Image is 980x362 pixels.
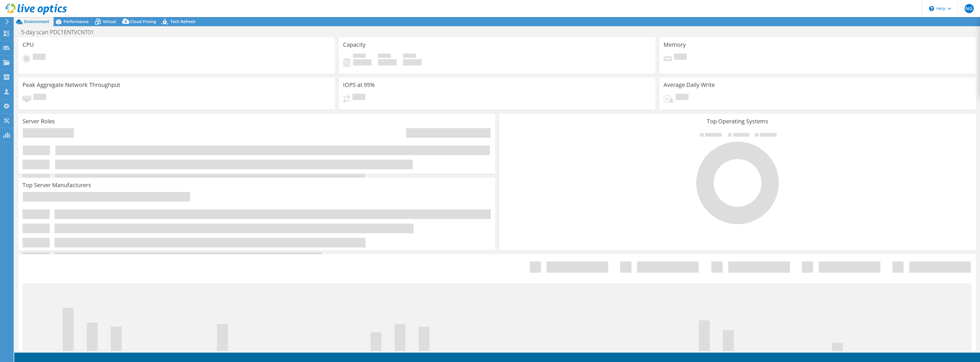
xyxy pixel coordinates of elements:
[353,59,371,66] h4: 0 GiB
[64,19,89,24] span: Performance
[663,82,715,88] h3: Average Daily Write
[929,6,934,11] svg: \n
[24,19,49,24] span: Environment
[352,94,365,101] span: Pending
[674,54,687,61] span: Pending
[403,54,416,59] span: Total
[130,19,156,24] span: Cloud Pricing
[378,59,397,66] h4: 0 GiB
[23,118,55,124] h3: Server Roles
[403,59,422,66] h4: 0 GiB
[343,42,366,48] h3: Capacity
[170,19,195,24] span: Tech Refresh
[33,94,46,101] span: Pending
[676,94,689,101] span: Pending
[23,42,34,48] h3: CPU
[353,54,366,59] span: Used
[33,54,46,61] span: Pending
[19,29,103,35] h1: 5-day scan PDC1ENTVCNT01
[343,82,375,88] h3: IOPS at 95%
[23,182,91,188] h3: Top Server Manufacturers
[663,42,686,48] h3: Memory
[503,118,972,124] h3: Top Operating Systems
[103,19,116,24] span: Virtual
[23,82,120,88] h3: Peak Aggregate Network Throughput
[965,4,974,13] span: NG
[378,54,391,59] span: Free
